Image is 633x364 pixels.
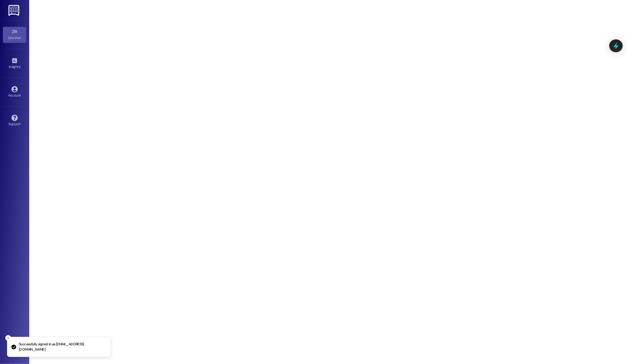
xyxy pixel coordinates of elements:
a: Support [3,113,26,129]
a: Account [3,84,26,100]
a: Insights • [3,56,26,71]
img: ResiDesk Logo [8,5,20,16]
a: Site Visit • [3,27,26,43]
span: • [21,35,22,39]
span: • [20,64,21,68]
p: Successfully signed in as [EMAIL_ADDRESS][DOMAIN_NAME] [19,342,106,352]
button: Close toast [5,335,11,341]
